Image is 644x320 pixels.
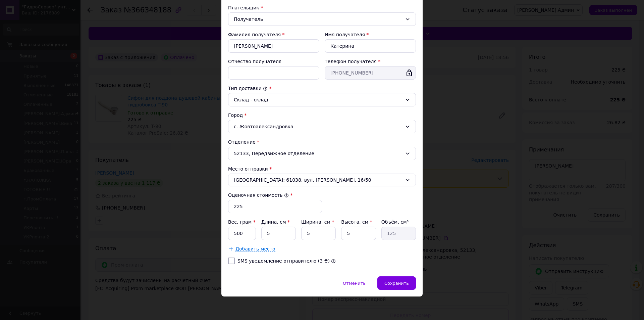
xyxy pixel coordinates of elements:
div: с. Жовтоалександровка [228,120,416,133]
div: Место отправки [228,166,416,172]
div: Город [228,112,416,119]
div: 52133, Передвижное отделение [228,147,416,160]
span: Добавить место [235,246,275,252]
label: Высота, см [341,219,372,225]
label: SMS уведомление отправителю (3 ₴) [237,258,330,264]
div: Отделение [228,139,416,145]
label: Фамилия получателя [228,32,281,37]
label: Отчество получателя [228,59,281,64]
label: Вес, грам [228,219,256,225]
span: [GEOGRAPHIC_DATA]; 61038, вул. [PERSON_NAME], 16/50 [234,177,402,183]
label: Длина, см [261,219,290,225]
label: Ширина, см [301,219,334,225]
label: Телефон получателя [325,59,377,64]
div: Плательщик [228,4,416,11]
div: Объём, см³ [381,219,416,225]
div: Получатель [234,15,402,23]
div: Склад - склад [234,96,402,103]
div: Тип доставки [228,85,416,92]
label: Оценочная стоимость [228,192,289,198]
span: Отменить [343,281,366,286]
label: Имя получателя [325,32,365,37]
input: +380 [325,66,416,80]
span: Сохранить [384,281,409,286]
